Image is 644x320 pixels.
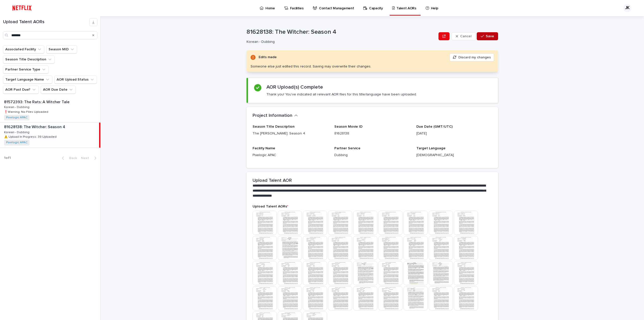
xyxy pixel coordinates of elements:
span: Next [81,156,92,160]
button: Cancel [452,32,476,40]
button: Discard my changes [450,53,494,61]
button: Season Title Description [3,55,55,63]
span: Due Date (GMT/UTC) [416,125,453,128]
p: [DEMOGRAPHIC_DATA] [416,153,492,158]
button: Season MID [46,45,77,53]
p: Korean - Dubbing [4,104,30,109]
span: Facility Name [253,147,275,150]
div: JK [623,4,631,12]
p: Pixelogic APAC [253,153,328,158]
div: Edits made [259,54,277,60]
button: Save [477,32,498,40]
button: Associated Facility [3,45,44,53]
button: Back [58,156,79,160]
span: Back [66,156,77,160]
p: Thank you! You've indicated all relevant AOR files for this title/language have been uploaded. [266,92,417,97]
p: 81628138: The Witcher: Season 4 [4,124,66,129]
p: ❗️Warning: No Files Uploaded [4,109,49,114]
h2: Upload Talent AOR [253,178,292,184]
button: Project Information [253,113,298,119]
button: Target Language Name [3,76,52,84]
h2: AOR Upload(s) Complete [266,84,323,90]
button: Next [79,156,100,160]
span: Save [486,34,494,38]
span: Upload Talent AORs [253,205,288,208]
img: ifQbXi3ZQGMSEF7WDB7W [10,3,34,13]
button: AOR Due Date [41,86,76,94]
p: [DATE] [416,131,492,136]
span: Season Movie ID [334,125,363,128]
p: The [PERSON_NAME]: Season 4 [253,131,328,136]
button: Partner Service Type [3,65,49,74]
p: 81572393: The Rats: A Witcher Tale [4,99,70,104]
input: Search [3,31,97,39]
p: 81628138 [334,131,410,136]
h2: Project Information [253,113,292,119]
span: Target Language [416,147,446,150]
span: Season Title Description [253,125,295,128]
p: Korean - Dubbing [247,40,434,44]
div: Someone else just edited this record. Saving may overwrite their changes. [251,64,371,69]
span: Cancel [460,34,471,38]
p: Dubbing [334,153,410,158]
p: ⚠️ Upload In Progress: 39 Uploaded [4,134,58,139]
span: Partner Service [334,147,360,150]
button: AOR Past Due? [3,86,39,94]
a: Pixelogic APAC [6,116,27,119]
h1: Upload Talent AORs [3,19,89,25]
button: AOR Upload Status [54,76,97,84]
p: 81628138: The Witcher: Season 4 [247,28,436,36]
a: Pixelogic APAC [6,141,27,144]
p: Korean - Dubbing [4,130,30,134]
